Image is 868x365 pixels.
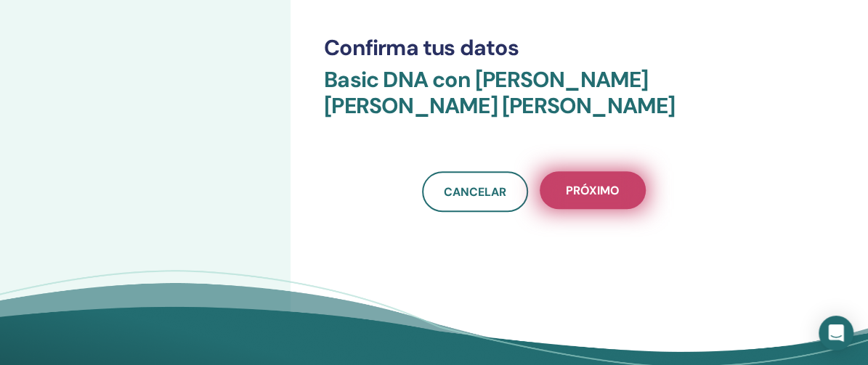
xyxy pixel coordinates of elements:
span: próximo [566,183,620,198]
span: Cancelar [444,184,506,200]
a: Cancelar [422,171,528,212]
div: Open Intercom Messenger [819,316,853,350]
h3: Basic DNA con [PERSON_NAME] [PERSON_NAME] [PERSON_NAME] [324,67,744,136]
h3: Confirma tus datos [324,35,744,61]
button: próximo [540,171,646,209]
